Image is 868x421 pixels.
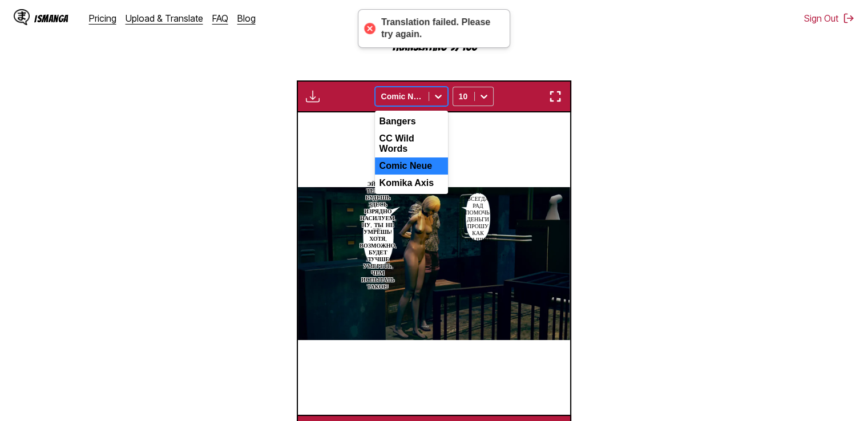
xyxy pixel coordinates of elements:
img: Enter fullscreen [548,90,562,103]
div: IsManga [34,13,68,24]
div: Translation failed. Please try again. [381,17,498,41]
img: IsManga Logo [14,9,30,25]
p: Эй, ты теперь будешь здесь изрядно насилуем, ну, ты не умрёшь! Хотя, возможно, будет лучше умерет... [357,179,398,293]
a: Blog [237,13,256,24]
p: Translating 9/100 [320,40,548,53]
img: Sign out [843,13,854,24]
div: CC Wild Words [375,130,448,157]
img: Download translated images [306,90,320,103]
div: Comic Neue [375,157,448,175]
a: Pricing [89,13,116,24]
button: Sign Out [804,13,854,24]
a: Upload & Translate [126,13,203,24]
div: Komika Axis [375,175,448,192]
p: Хе-хе, всегда рад помочь! Деньги прошу как обычно. [463,187,493,246]
img: Manga Panel [570,187,842,341]
div: Bangers [375,113,448,130]
a: IsManga LogoIsManga [14,9,89,27]
img: Manga Panel [297,187,570,341]
a: FAQ [212,13,228,24]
